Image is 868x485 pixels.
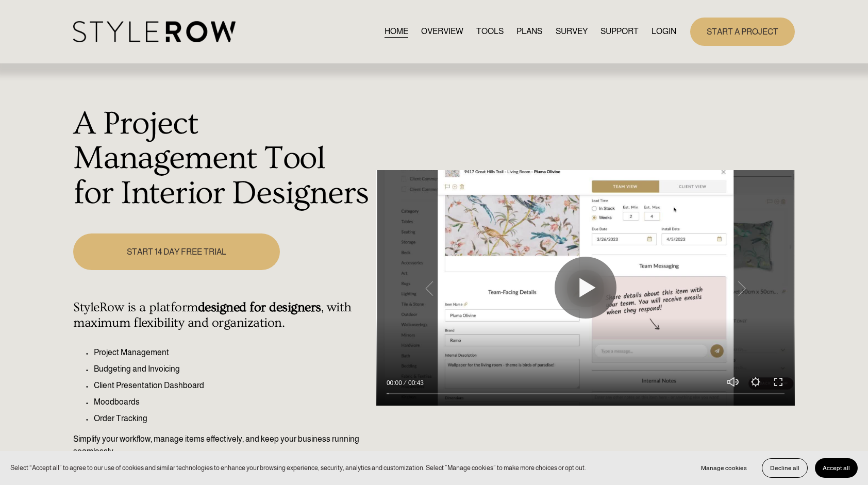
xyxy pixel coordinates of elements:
a: START 14 DAY FREE TRIAL [73,233,279,270]
a: LOGIN [652,25,676,39]
p: Budgeting and Invoicing [94,363,371,375]
a: PLANS [516,25,542,39]
p: Order Tracking [94,412,371,425]
p: Simplify your workflow, manage items effectively, and keep your business running seamlessly. [73,433,371,458]
button: Decline all [762,458,808,478]
button: Manage cookies [693,458,755,478]
a: HOME [385,25,408,39]
p: Project Management [94,346,371,359]
span: Accept all [823,464,850,472]
p: Moodboards [94,396,371,408]
p: Client Presentation Dashboard [94,379,371,392]
a: START A PROJECT [690,18,795,46]
a: SURVEY [556,25,588,39]
h1: A Project Management Tool for Interior Designers [73,107,371,211]
span: SUPPORT [600,25,639,38]
h4: StyleRow is a platform , with maximum flexibility and organization. [73,300,371,331]
strong: designed for designers [198,300,321,315]
span: Manage cookies [701,464,747,472]
a: OVERVIEW [421,25,463,39]
div: Duration [405,378,426,388]
div: Current time [387,378,405,388]
a: folder dropdown [600,25,639,39]
button: Accept all [815,458,858,478]
input: Seek [387,390,784,397]
img: StyleRow [73,21,236,42]
a: TOOLS [476,25,504,39]
span: Decline all [770,464,799,472]
p: Select “Accept all” to agree to our use of cookies and similar technologies to enhance your brows... [10,463,586,473]
button: Play [555,257,616,319]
